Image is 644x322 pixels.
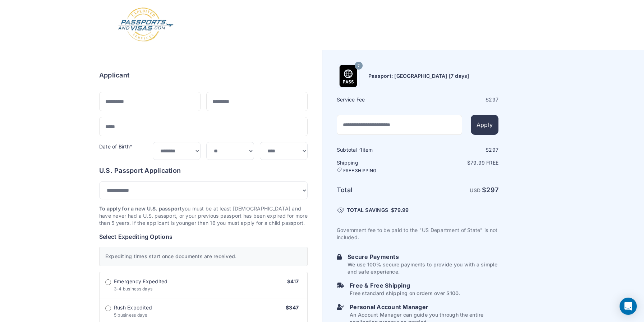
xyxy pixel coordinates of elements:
[489,147,498,153] span: 297
[337,65,359,87] img: Product Name
[486,160,498,166] span: Free
[337,146,417,153] h6: Subtotal · item
[470,160,485,166] span: 79.99
[99,247,308,266] div: Expediting times start once documents are received.
[99,166,308,176] h6: U.S. Passport Application
[358,61,360,71] span: 7
[99,205,182,212] strong: To apply for a new U.S. passport
[99,205,308,227] p: you must be at least [DEMOGRAPHIC_DATA] and have never had a U.S. passport, or your previous pass...
[287,278,299,284] span: $417
[350,290,460,297] p: Free standard shipping on orders over $100.
[337,227,498,241] p: Government fee to be paid to the "US Department of State" is not included.
[489,96,498,103] span: 297
[114,304,152,311] span: Rush Expedited
[486,186,498,194] span: 297
[337,159,417,174] h6: Shipping
[391,207,409,214] span: $
[343,168,376,174] span: FREE SHIPPING
[470,187,480,193] span: USD
[286,304,299,311] span: $347
[114,312,147,318] span: 5 business days
[337,185,417,195] h6: Total
[347,207,388,214] span: TOTAL SAVINGS
[418,96,498,103] div: $
[348,252,498,261] h6: Secure Payments
[99,232,308,241] h6: Select Expediting Options
[348,261,498,275] p: We use 100% secure payments to provide you with a simple and safe experience.
[114,278,168,285] span: Emergency Expedited
[117,7,174,43] img: Logo
[350,303,498,311] h6: Personal Account Manager
[418,146,498,153] div: $
[471,115,498,135] button: Apply
[368,72,469,80] h6: Passport: [GEOGRAPHIC_DATA] [7 days]
[114,286,152,292] span: 3-4 business days
[350,281,460,290] h6: Free & Free Shipping
[394,207,409,213] span: 79.99
[418,159,498,166] p: $
[337,96,417,103] h6: Service Fee
[99,70,129,80] h6: Applicant
[620,298,637,315] div: Open Intercom Messenger
[482,186,498,194] strong: $
[360,147,362,153] span: 1
[99,143,132,150] label: Date of Birth*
